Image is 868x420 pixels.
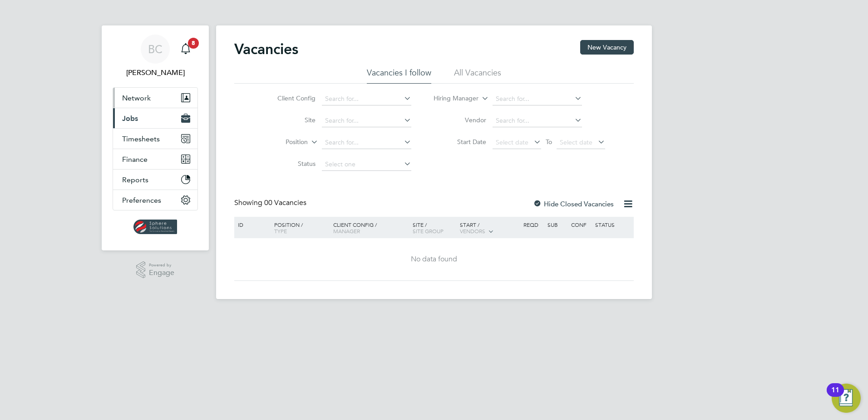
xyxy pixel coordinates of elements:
[322,93,411,105] input: Search for...
[113,129,197,149] button: Timesheets
[113,35,198,78] a: BC[PERSON_NAME]
[434,138,486,146] label: Start Date
[831,390,839,402] div: 11
[149,261,174,269] span: Powered by
[234,198,308,208] div: Showing
[434,116,486,124] label: Vendor
[454,67,501,84] li: All Vacancies
[322,115,411,127] input: Search for...
[832,384,861,413] button: Open Resource Center, 11 new notifications
[122,135,160,143] span: Timesheets
[426,94,478,103] label: Hiring Manager
[543,136,555,148] span: To
[188,38,199,49] span: 8
[521,217,545,232] div: Reqd
[545,217,569,232] div: Sub
[267,217,331,239] div: Position /
[458,217,521,240] div: Start /
[236,255,632,264] div: No data found
[113,190,197,210] button: Preferences
[133,220,178,234] img: spheresolutions-logo-retina.png
[113,67,198,78] span: Briony Carr
[177,35,195,64] a: 8
[122,94,151,102] span: Network
[256,138,308,147] label: Position
[493,93,582,105] input: Search for...
[148,43,163,55] span: BC
[113,88,197,108] button: Network
[580,40,634,55] button: New Vacancy
[533,200,614,208] label: Hide Closed Vacancies
[460,227,485,235] span: Vendors
[263,116,316,124] label: Site
[234,40,298,58] h2: Vacancies
[263,94,316,102] label: Client Config
[264,198,306,207] span: 00 Vacancies
[322,158,411,171] input: Select one
[113,108,197,128] button: Jobs
[149,269,174,277] span: Engage
[122,114,138,123] span: Jobs
[496,138,528,146] span: Select date
[113,170,197,190] button: Reports
[322,136,411,149] input: Search for...
[560,138,592,146] span: Select date
[263,160,316,168] label: Status
[331,217,410,239] div: Client Config /
[113,220,198,234] a: Go to home page
[569,217,592,232] div: Conf
[333,227,360,235] span: Manager
[122,196,161,205] span: Preferences
[236,217,267,232] div: ID
[274,227,287,235] span: Type
[136,261,175,279] a: Powered byEngage
[122,175,148,184] span: Reports
[413,227,444,235] span: Site Group
[367,67,431,84] li: Vacancies I follow
[113,149,197,169] button: Finance
[410,217,458,239] div: Site /
[493,115,582,127] input: Search for...
[102,25,209,250] nav: Main navigation
[593,217,632,232] div: Status
[122,155,148,164] span: Finance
